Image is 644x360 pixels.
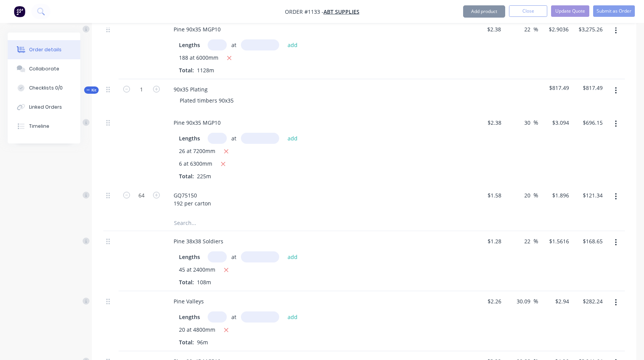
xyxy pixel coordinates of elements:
span: 45 at 2400mm [179,266,215,275]
button: Close [509,5,547,17]
span: % [533,297,538,306]
span: % [533,25,538,34]
span: 1128m [194,67,217,74]
div: Checklists 0/0 [29,85,63,91]
div: Pine 38x38 Soldiers [168,236,229,247]
span: 6 at 6300mm [179,160,212,169]
button: Checklists 0/0 [8,78,80,98]
a: ABT Supplies [324,8,359,15]
span: % [533,237,538,246]
button: add [284,133,302,143]
span: 26 at 7200mm [179,147,215,156]
div: GQ75150 192 per carton [168,190,217,209]
button: add [284,251,302,262]
span: Lengths [179,41,200,49]
span: Total: [179,67,194,74]
input: Search... [174,215,327,231]
button: Submit as Order [593,5,635,17]
span: Total: [179,173,194,180]
span: Lengths [179,134,200,142]
div: Timeline [29,123,49,130]
span: % [533,191,538,200]
span: 188 at 6000mm [179,54,218,63]
button: Add product [463,5,505,18]
span: at [231,41,236,49]
button: add [284,311,302,322]
span: 96m [194,339,211,346]
div: Order details [29,46,62,53]
button: Collaborate [8,59,80,78]
button: Linked Orders [8,98,80,117]
button: add [284,39,302,50]
span: at [231,313,236,321]
span: Lengths [179,313,200,321]
span: Total: [179,279,194,286]
div: Plated timbers 90x35 [174,95,240,106]
div: Kit [84,86,99,94]
button: Order details [8,40,80,59]
span: at [231,253,236,261]
button: Timeline [8,117,80,136]
div: Pine 90x35 MGP10 [168,24,227,35]
img: Factory [14,6,25,17]
div: Collaborate [29,65,59,72]
div: 90x35 Plating [168,84,214,95]
span: Kit [86,87,96,93]
span: $817.49 [575,84,603,92]
div: Linked Orders [29,104,62,111]
div: Pine Valleys [168,296,210,307]
span: at [231,134,236,142]
span: $817.49 [541,84,569,92]
span: Lengths [179,253,200,261]
span: 225m [194,173,214,180]
span: 108m [194,279,214,286]
span: 20 at 4800mm [179,326,215,335]
span: % [533,118,538,127]
span: Order #1133 - [285,8,324,15]
span: Total: [179,339,194,346]
div: Pine 90x35 MGP10 [168,117,227,128]
button: Update Quote [551,5,589,17]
